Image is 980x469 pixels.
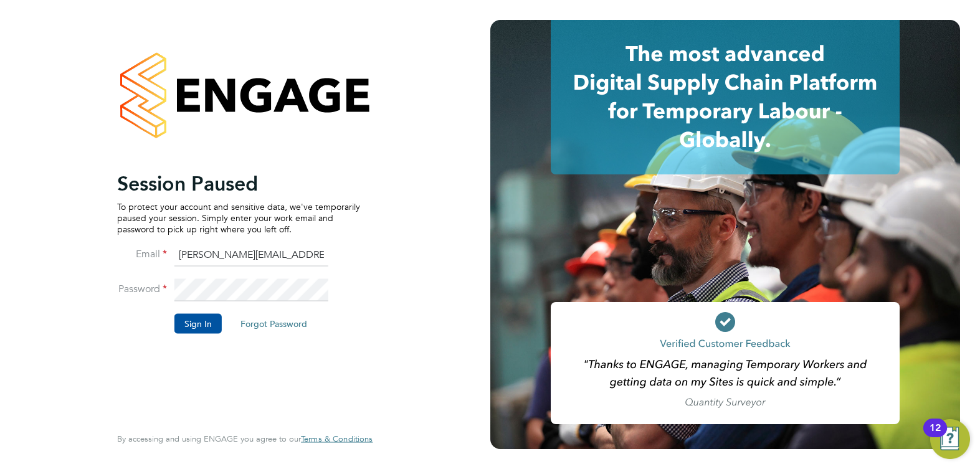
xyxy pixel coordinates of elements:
h2: Session Paused [117,171,360,196]
button: Forgot Password [231,313,317,333]
label: Email [117,247,167,260]
a: Terms & Conditions [301,434,373,444]
div: 12 [930,428,941,444]
span: By accessing and using ENGAGE you agree to our [117,433,373,444]
p: To protect your account and sensitive data, we've temporarily paused your session. Simply enter y... [117,201,360,235]
button: Sign In [174,313,222,333]
input: Enter your work email... [174,244,328,267]
button: Open Resource Center, 12 new notifications [930,419,970,459]
label: Password [117,282,167,295]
